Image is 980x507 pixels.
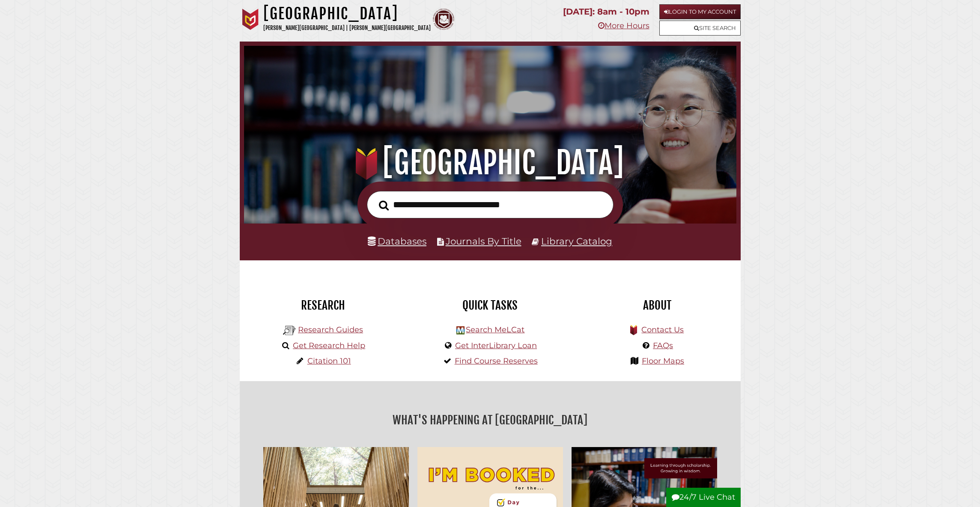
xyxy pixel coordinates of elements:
[598,21,649,30] a: More Hours
[659,21,741,36] a: Site Search
[455,356,538,366] a: Find Course Reserves
[642,356,684,366] a: Floor Maps
[563,4,649,19] p: [DATE]: 8am - 10pm
[413,298,567,313] h2: Quick Tasks
[641,325,684,334] a: Contact Us
[263,23,431,33] p: [PERSON_NAME][GEOGRAPHIC_DATA] | [PERSON_NAME][GEOGRAPHIC_DATA]
[246,298,400,313] h2: Research
[246,410,734,430] h2: What's Happening at [GEOGRAPHIC_DATA]
[653,341,673,350] a: FAQs
[259,144,721,182] h1: [GEOGRAPHIC_DATA]
[659,4,741,19] a: Login to My Account
[433,9,454,30] img: Calvin Theological Seminary
[298,325,363,334] a: Research Guides
[368,236,426,247] a: Databases
[455,341,537,350] a: Get InterLibrary Loan
[240,9,261,30] img: Calvin University
[293,341,365,350] a: Get Research Help
[263,4,431,23] h1: [GEOGRAPHIC_DATA]
[456,326,465,334] img: Hekman Library Logo
[375,198,393,213] button: Search
[541,236,612,247] a: Library Catalog
[466,325,524,334] a: Search MeLCat
[446,236,521,247] a: Journals By Title
[580,298,734,313] h2: About
[379,200,389,211] i: Search
[283,324,296,337] img: Hekman Library Logo
[307,356,351,366] a: Citation 101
